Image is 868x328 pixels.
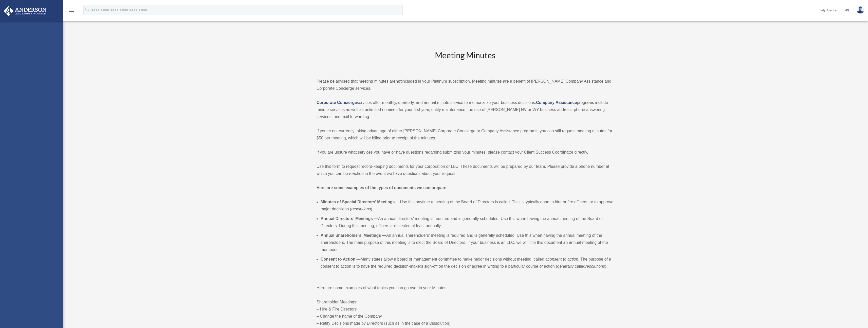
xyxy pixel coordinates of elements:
[317,163,614,177] p: Use this form to request record-keeping documents for your corporation or LLC. These documents wi...
[2,6,48,16] img: Anderson Advisors Platinum Portal
[317,149,614,156] p: If you are unsure what services you have or have questions regarding submitting your minutes, ple...
[321,256,614,270] li: Many states allow a board or management committee to make major decisions without meeting, called...
[317,186,448,190] strong: Here are some examples of the types of documents we can prepare:
[548,257,566,261] em: consent to
[321,233,386,238] b: Annual Shareholders’ Meetings —
[317,299,614,327] p: Shareholder Meetings: – Hire & Fire Directors – Change the name of the Company – Ratify Decisions...
[857,6,864,14] img: User Pic
[321,216,378,221] b: Annual Directors’ Meetings —
[567,257,578,261] em: action
[321,257,361,261] b: Consent to Action —
[321,232,614,253] li: An annual shareholders’ meeting is required and is generally scheduled. Use this when having the ...
[317,284,614,291] p: Here are some examples of what topics you can go over in your Minutes:
[395,79,402,83] strong: not
[68,9,75,13] a: menu
[321,215,614,229] li: An annual directors’ meeting is required and is generally scheduled. Use this when having the ann...
[68,7,75,13] i: menu
[317,99,614,120] p: services offer monthly, quarterly, and annual minute service to memorialize your business decisio...
[317,100,357,105] a: Corporate Concierge
[585,264,605,268] em: resolutions
[321,198,614,213] li: Use this anytime a meeting of the Board of Directors is called. This is typically done to hire or...
[351,207,371,211] em: resolutions
[317,78,614,92] p: Please be advised that meeting minutes are included in your Platinum subscription. Meeting minute...
[536,100,577,105] a: Company Assistance
[317,50,614,71] h2: Meeting Minutes
[321,200,400,204] b: Minutes of Special Directors’ Meetings —
[85,7,90,12] i: search
[317,127,614,142] p: If you’re not currently taking advantage of either [PERSON_NAME] Corporate Concierge or Company A...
